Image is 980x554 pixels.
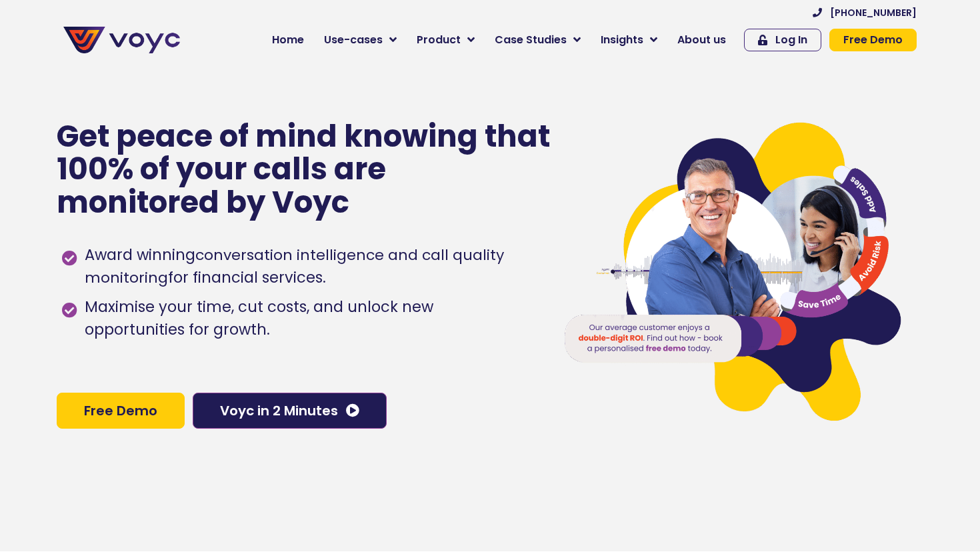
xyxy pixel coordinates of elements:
span: Product [417,32,461,48]
span: About us [677,32,726,48]
a: Voyc in 2 Minutes [193,393,387,429]
p: Get peace of mind knowing that 100% of your calls are monitored by Voyc [57,120,552,219]
a: Case Studies [485,27,591,53]
span: [PHONE_NUMBER] [830,8,917,17]
span: Insights [601,32,643,48]
a: Insights [591,27,667,53]
img: voyc-full-logo [63,27,180,53]
span: Use-cases [324,32,383,48]
a: [PHONE_NUMBER] [813,8,917,17]
span: Maximise your time, cut costs, and unlock new opportunities for growth. [81,296,537,341]
span: Free Demo [843,35,903,45]
span: Free Demo [84,404,157,417]
a: Product [407,27,485,53]
span: Home [272,32,304,48]
a: Use-cases [314,27,407,53]
h1: conversation intelligence and call quality monitoring [85,245,504,288]
span: Log In [775,35,807,45]
a: Home [262,27,314,53]
a: About us [667,27,736,53]
a: Free Demo [57,393,185,429]
a: Log In [744,29,821,51]
span: Award winning for financial services. [81,244,537,289]
a: Free Demo [829,29,917,51]
span: Voyc in 2 Minutes [220,404,338,417]
span: Case Studies [495,32,567,48]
